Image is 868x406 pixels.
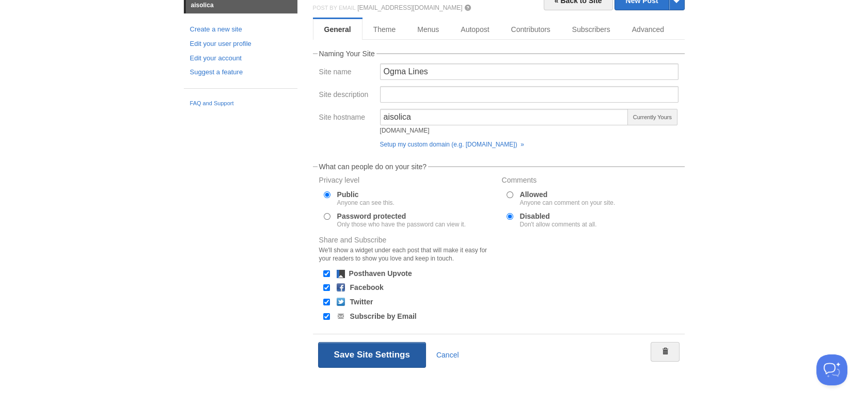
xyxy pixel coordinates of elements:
[816,354,847,385] iframe: Help Scout Beacon - Open
[313,5,356,11] span: Post by Email
[627,109,677,125] span: Currently Yours
[337,298,345,306] img: twitter.png
[502,176,678,186] label: Comments
[337,200,394,206] div: Anyone can see this.
[319,91,374,101] label: Site description
[337,191,394,206] label: Public
[561,19,621,40] a: Subscribers
[319,68,374,78] label: Site name
[319,113,374,123] label: Site hostname
[337,221,466,228] div: Only those who have the password can view it.
[190,67,291,78] a: Suggest a feature
[337,213,466,228] label: Password protected
[190,39,291,50] a: Edit your user profile
[350,313,417,320] label: Subscribe by Email
[190,24,291,35] a: Create a new site
[362,19,407,40] a: Theme
[520,213,597,228] label: Disabled
[406,19,450,40] a: Menus
[349,270,412,277] label: Posthaven Upvote
[350,298,373,305] label: Twitter
[337,283,345,291] img: facebook.png
[520,191,616,206] label: Allowed
[436,351,459,359] a: Cancel
[319,246,496,263] div: We'll show a widget under each post that will make it easy for your readers to show you love and ...
[357,4,462,11] a: [EMAIL_ADDRESS][DOMAIN_NAME]
[319,176,496,186] label: Privacy level
[500,19,561,40] a: Contributors
[319,236,496,265] label: Share and Subscribe
[520,200,616,206] div: Anyone can comment on your site.
[450,19,500,40] a: Autopost
[621,19,675,40] a: Advanced
[520,221,597,228] div: Don't allow comments at all.
[380,127,629,134] div: [DOMAIN_NAME]
[318,342,426,368] button: Save Site Settings
[190,53,291,64] a: Edit your account
[318,50,376,57] legend: Naming Your Site
[350,284,384,291] label: Facebook
[380,141,524,148] a: Setup my custom domain (e.g. [DOMAIN_NAME]) »
[190,99,291,108] a: FAQ and Support
[318,163,429,170] legend: What can people do on your site?
[313,19,362,40] a: General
